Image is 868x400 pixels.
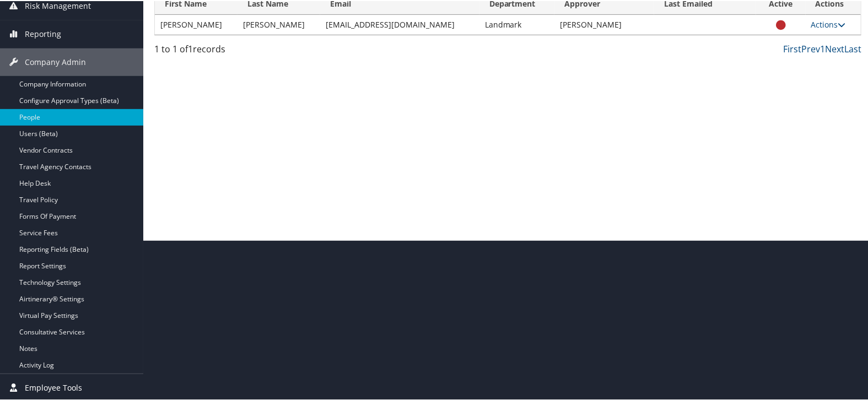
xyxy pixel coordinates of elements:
span: Company Admin [25,47,86,75]
span: 1 [188,42,193,54]
div: 1 to 1 of records [154,41,319,60]
a: Last [844,42,861,54]
a: First [783,42,801,54]
a: 1 [820,42,825,54]
span: Reporting [25,19,61,47]
td: [EMAIL_ADDRESS][DOMAIN_NAME] [320,14,479,34]
td: Landmark [479,14,554,34]
a: Prev [801,42,820,54]
td: [PERSON_NAME] [238,14,320,34]
td: [PERSON_NAME] [554,14,654,34]
td: [PERSON_NAME] [155,14,238,34]
a: Actions [811,18,846,29]
a: Next [825,42,844,54]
